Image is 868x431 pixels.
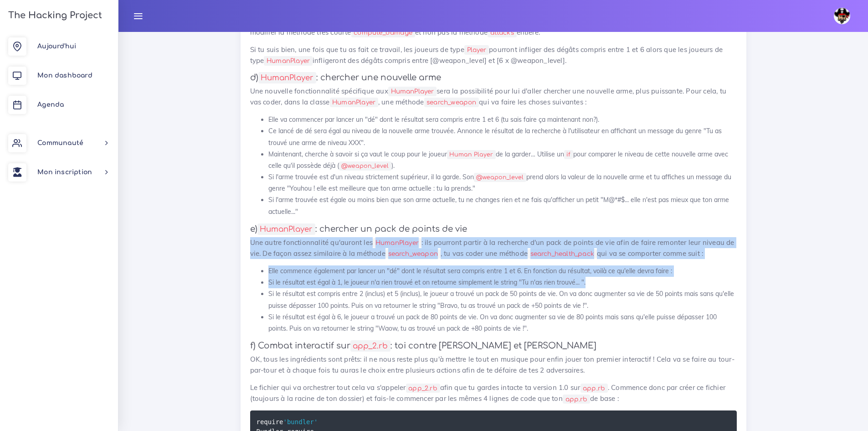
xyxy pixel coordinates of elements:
li: Si le résultat est égal à 6, le joueur a trouvé un pack de 80 points de vie. On va donc augmenter... [268,312,737,334]
code: HumanPlayer [264,56,312,66]
code: search_weapon [385,249,441,259]
code: @weapon_level [474,173,526,182]
p: Une nouvelle fonctionnalité spécifique aux sera la possibilité pour lui d'aller chercher une nouv... [250,86,737,108]
span: 'bundler' [283,418,318,425]
li: Ce lancé de dé sera égal au niveau de la nouvelle arme trouvée. Annonce le résultat de la recherc... [268,125,737,148]
code: @weapon_level [339,161,391,171]
code: HumanPlayer [388,87,437,96]
span: Mon dashboard [37,72,92,79]
code: Player [464,45,489,55]
code: HumanPlayer [373,238,421,248]
p: Le fichier qui va orchestrer tout cela va s'appeler afin que tu gardes intacte ta version 1.0 sur... [250,382,737,404]
code: compute_damage [351,28,415,37]
p: Une autre fonctionnalité qu'auront les : ils pourront partir à la recherche d'un pack de points d... [250,237,737,259]
li: Si l'arme trouvée est égale ou moins bien que son arme actuelle, tu ne changes rien et ne fais qu... [268,194,737,217]
h4: e) : chercher un pack de points de vie [250,224,737,234]
code: Human Player [447,150,496,159]
code: HumanPlayer [257,223,315,235]
code: app.rb [580,384,608,393]
li: Maintenant, cherche à savoir si ça vaut le coup pour le joueur de la garder… Utilise un pour comp... [268,149,737,171]
span: Aujourd'hui [37,43,76,50]
p: OK, tous les ingrédients sont prêts: il ne nous reste plus qu'à mettre le tout en musique pour en... [250,354,737,376]
span: Agenda [37,101,64,108]
span: Communauté [37,140,83,146]
h3: The Hacking Project [5,10,102,21]
span: Mon inscription [37,169,92,176]
code: HumanPlayer [330,98,378,107]
code: app_2.rb [350,340,390,352]
h4: f) Combat interactif sur : toi contre [PERSON_NAME] et [PERSON_NAME] [250,341,737,351]
code: app.rb [563,395,590,404]
img: avatar [834,8,850,24]
code: attacks [488,28,517,37]
li: Si l'arme trouvée est d'un niveau strictement supérieur, il la garde. Son prend alors la valeur d... [268,171,737,194]
li: Elle commence également par lancer un "dé" dont le résultat sera compris entre 1 et 6. En fonctio... [268,265,737,277]
code: app_2.rb [406,384,440,393]
code: HumanPlayer [258,72,316,83]
code: if [564,150,573,159]
code: search_weapon [424,98,479,107]
code: search_health_pack [528,249,597,259]
li: Elle va commencer par lancer un "dé" dont le résultat sera compris entre 1 et 6 (tu sais faire ça... [268,114,737,125]
li: Si le résultat est égal à 1, le joueur n'a rien trouvé et on retourne simplement le string "Tu n'... [268,277,737,288]
li: Si le résultat est compris entre 2 (inclus) et 5 (inclus), le joueur a trouvé un pack de 50 point... [268,288,737,311]
h4: d) : chercher une nouvelle arme [250,73,737,83]
p: Si tu suis bien, une fois que tu as fait ce travail, les joueurs de type pourront infliger des dé... [250,44,737,66]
